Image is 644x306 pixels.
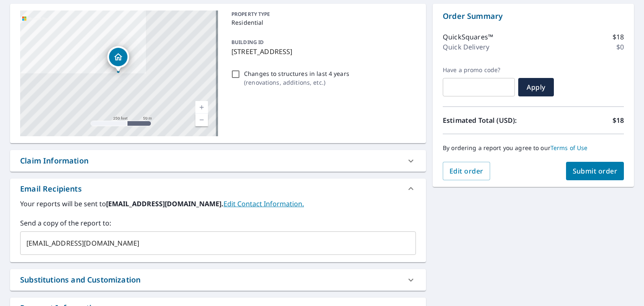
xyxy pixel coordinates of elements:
a: Current Level 17, Zoom Out [195,114,208,126]
p: ( renovations, additions, etc. ) [244,78,349,87]
div: Dropped pin, building 1, Residential property, 3505 NW 14th St Ankeny, IA 50023 [107,46,129,72]
p: By ordering a report you agree to our [443,144,624,152]
a: Terms of Use [551,144,588,152]
button: Apply [518,78,554,96]
p: $18 [613,32,624,42]
div: Email Recipients [10,179,426,199]
a: EditContactInfo [223,199,304,208]
b: [EMAIL_ADDRESS][DOMAIN_NAME]. [106,199,223,208]
p: Order Summary [443,10,624,22]
p: Quick Delivery [443,42,489,52]
a: Current Level 17, Zoom In [195,101,208,114]
div: Substitutions and Customization [10,269,426,290]
div: Email Recipients [20,183,82,194]
button: Edit order [443,162,490,180]
label: Your reports will be sent to [20,199,416,209]
p: QuickSquares™ [443,32,493,42]
span: Apply [525,83,547,92]
div: Claim Information [20,155,88,166]
p: PROPERTY TYPE [231,10,413,18]
p: [STREET_ADDRESS] [231,47,413,57]
p: $0 [616,42,624,52]
p: $18 [613,115,624,125]
div: Substitutions and Customization [20,274,140,285]
span: Submit order [573,166,618,176]
p: Estimated Total (USD): [443,115,533,125]
label: Send a copy of the report to: [20,218,416,228]
label: Have a promo code? [443,66,515,74]
p: Residential [231,18,413,27]
span: Edit order [449,166,483,176]
div: Claim Information [10,150,426,171]
button: Submit order [566,162,624,180]
p: BUILDING ID [231,39,264,46]
p: Changes to structures in last 4 years [244,69,349,78]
